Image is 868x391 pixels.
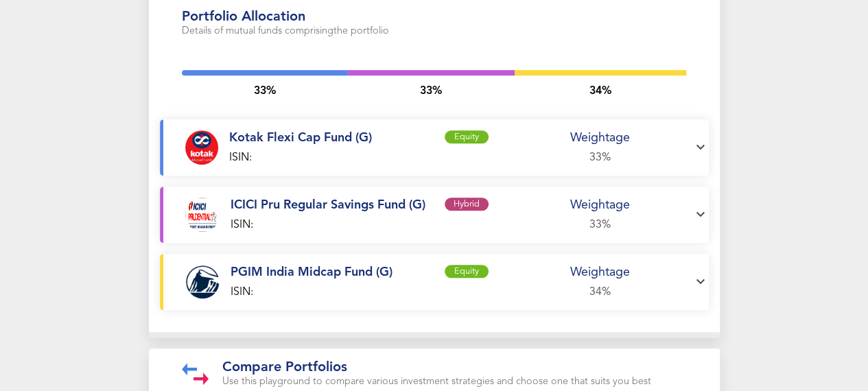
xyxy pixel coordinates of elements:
p: ICICI Pru Regular Savings Fund (G) [231,198,436,213]
span: 34 % [589,85,612,98]
p: Use this playground to compare various investment strategies and choose one that suits you best [222,376,651,388]
p: Weightage [565,130,634,145]
p: Weightage [565,198,634,213]
p: 34% [565,286,634,299]
div: Equity [445,130,489,143]
img: pgim.png [185,265,220,299]
div: Hybrid [445,198,489,211]
img: kotak.png [185,130,218,165]
p: ISIN: [229,152,497,165]
p: ISIN: [231,286,497,299]
p: Details of mutual funds comprising the portfolio [182,25,389,38]
p: ISIN: [231,219,497,232]
p: Weightage [565,265,634,280]
span: 33 % [420,85,443,98]
p: 33% [565,219,634,232]
h1: Compare Portfolios [222,359,651,376]
span: 33 % [253,85,276,98]
p: PGIM India Midcap Fund (G) [231,265,436,280]
p: 33% [565,152,634,165]
p: Kotak Flexi Cap Fund (G) [229,130,436,145]
h1: Portfolio allocation [182,9,305,25]
img: icici.png [185,198,220,232]
div: Equity [445,265,489,278]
